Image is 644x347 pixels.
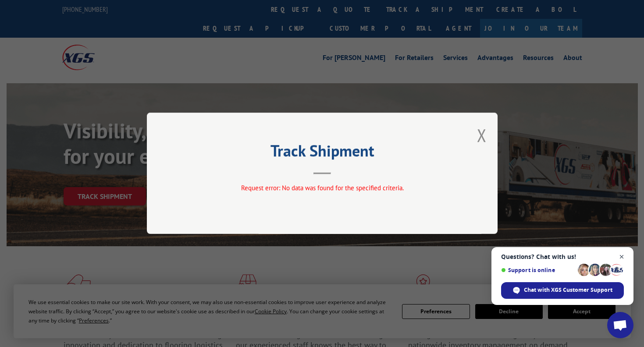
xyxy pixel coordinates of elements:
[501,267,575,273] span: Support is online
[191,145,454,161] h2: Track Shipment
[607,312,633,338] a: Open chat
[477,124,487,147] button: Close modal
[241,184,403,192] span: Request error: No data was found for the specified criteria.
[524,286,612,294] span: Chat with XGS Customer Support
[501,282,624,299] span: Chat with XGS Customer Support
[501,253,624,260] span: Questions? Chat with us!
